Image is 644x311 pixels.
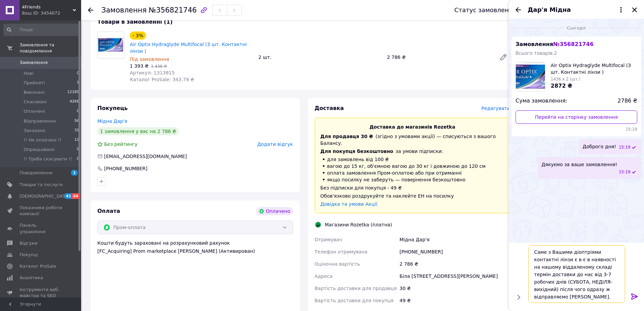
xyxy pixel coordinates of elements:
span: Каталог ProSale: 343.79 ₴ [130,77,194,82]
span: Замовлення [101,6,147,14]
span: Виконані [24,89,45,95]
span: Прийняті [24,80,45,86]
span: Оплачені [24,108,45,114]
span: 41 [64,193,72,199]
div: Біла [STREET_ADDRESS][PERSON_NAME] [398,270,511,282]
span: № 356821746 [553,41,593,47]
span: [EMAIL_ADDRESS][DOMAIN_NAME] [104,154,187,159]
span: Повідомлення [20,170,52,176]
span: 15:19 12.08.2025 [619,169,630,175]
span: 56 [74,118,79,124]
span: Артикул: 1313815 [130,70,175,75]
span: Замовлення [20,60,48,66]
span: Додати відгук [257,141,293,147]
a: Редагувати [497,50,510,64]
span: 2872 ₴ [551,83,572,89]
a: Довідка та умови Акції [320,201,378,207]
span: Замовлення та повідомлення [20,42,81,54]
span: 4268 [70,99,79,105]
li: вагою до 15 кг, об'ємною вагою до 30 кг і довжиною до 120 см [320,163,505,170]
div: Статус замовлення [454,7,517,14]
span: Заказано [24,128,45,134]
span: Замовлення [516,41,594,47]
span: 2786 ₴ [618,97,637,105]
span: Дякуємо за ваше замовлення! [542,161,617,168]
a: Мідна Дар'я [97,118,127,124]
span: Товари в замовленні (1) [97,19,173,25]
span: 12189 [67,89,79,95]
span: Air Optix Hydraglyde Multifocal (3 шт. Контактні лінзи ) [551,62,637,75]
span: Аналітика [20,275,43,281]
div: Ваш ID: 3454072 [22,10,81,16]
span: 0 [77,156,79,162]
span: 1 [77,80,79,86]
span: Всього товарів: 2 [516,50,557,56]
div: [PHONE_NUMBER] [103,165,148,172]
span: Для покупця безкоштовно [320,149,393,154]
span: Доставка [315,105,344,111]
button: Дар'я Мідна [528,5,625,14]
span: Опрацьовано [24,147,55,153]
span: 0 [77,108,79,114]
textarea: Саме з Вашими діоптріями контактні лінзи є в є в наявності на нашому віддаленому складі термін до... [528,245,625,303]
div: Магазини Rozetka (платна) [323,221,394,228]
span: 0 [77,70,79,76]
a: Перейти на сторінку замовлення [516,110,637,124]
span: 1436 x 2 (шт.) [551,77,580,82]
span: 1 [71,170,78,176]
div: 1 замовлення у вас на 2 786 ₴ [97,127,179,135]
span: 15:19 12.08.2025 [516,127,637,132]
span: Під замовлення [130,57,169,62]
span: [DEMOGRAPHIC_DATA] [20,193,70,199]
span: Адреса [315,273,333,279]
span: Товари та послуги [20,182,63,188]
div: 2 786 ₴ [384,52,494,62]
span: Редагувати [481,106,510,111]
li: оплата замовлення Пром-оплатою або при отриманні [320,170,505,176]
div: 49 ₴ [398,294,511,307]
div: Оплачено [256,207,293,215]
span: Каталог ProSale [20,263,56,269]
span: Інструменти веб-майстра та SEO [20,287,63,299]
input: Пошук [3,24,80,36]
span: 1 436 ₴ [151,64,167,69]
span: !! Не оплачені !! [24,137,62,143]
div: [PHONE_NUMBER] [398,246,511,258]
li: якщо посилку не заберуть — повернення безкоштовно [320,176,505,183]
span: Для продавця 30 ₴ [320,134,373,139]
span: 4Friends [22,4,73,10]
span: 1 393 ₴ [130,63,148,69]
div: Без підписки для покупця - 49 ₴ [320,184,505,191]
a: Air Optix Hydraglyde Multifocal (3 шт. Контактні лінзи ) [130,42,247,54]
span: Оплата [97,208,120,214]
div: за умови підписки: [320,148,505,155]
span: 15:19 12.08.2025 [619,145,630,150]
div: (згідно з умовами акції) — списуються з вашого Балансу. [320,133,505,147]
span: !! Треба скасувати !! [24,156,72,162]
li: для замовлень від 100 ₴ [320,156,505,163]
span: Відгуки [20,240,37,246]
span: Вартість доставки для покупця [315,298,394,303]
span: Нові [24,70,33,76]
div: 2 шт. [256,52,384,62]
span: Показники роботи компанії [20,205,63,217]
div: Кошти будуть зараховані на розрахунковий рахунок [97,240,293,254]
div: 12.08.2025 [511,24,641,31]
span: Панель управління [20,222,63,235]
div: Повернутися назад [88,7,93,14]
span: Телефон отримувача [315,249,367,254]
span: Покупці [20,252,38,258]
span: 64 [72,193,80,199]
div: [FC_Acquiring] Prom marketplace [PERSON_NAME] (Активирован) [97,248,293,254]
span: 31 [74,128,79,134]
div: - 3% [130,31,146,40]
span: ВІдправленно [24,118,56,124]
div: 30 ₴ [398,282,511,294]
span: Сума замовлення: [516,97,567,105]
span: 9 [77,147,79,153]
button: Показати кнопки [514,293,523,302]
div: Обов'язково роздрукуйте та наклейте ЕН на посилку [320,193,505,199]
span: Отримувач [315,237,342,242]
span: Скасовані [24,99,47,105]
div: 2 786 ₴ [398,258,511,270]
